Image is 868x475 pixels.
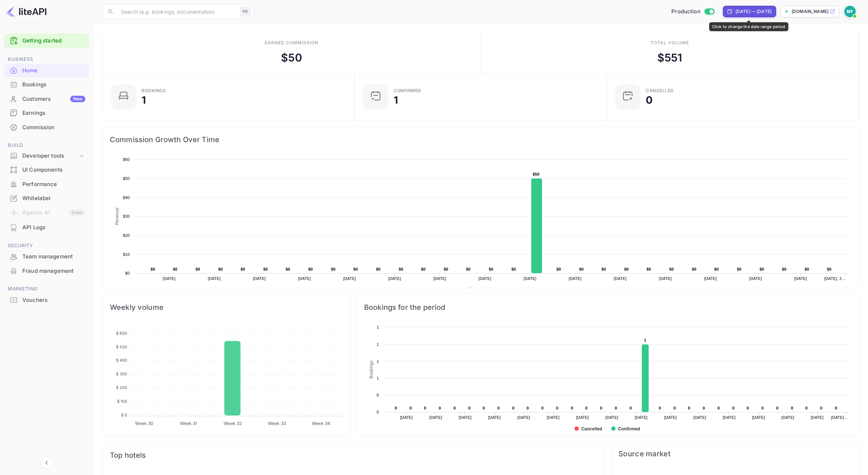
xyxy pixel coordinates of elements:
text: [DATE] [723,415,736,420]
text: [DATE] [429,415,442,420]
text: [DATE] [614,276,627,281]
a: UI Components [4,163,89,176]
text: $0 [421,267,426,271]
text: $0 [196,267,200,271]
div: Click to change the date range period [723,6,776,17]
text: [DATE] [517,415,530,420]
div: Fraud management [22,267,85,275]
tspan: Week 30 [135,421,153,426]
text: 0 [820,406,822,410]
text: $0 [331,267,336,271]
div: Bookings [142,89,166,93]
div: Whitelabel [4,191,89,205]
div: Bookings [4,78,89,92]
a: Getting started [22,37,85,45]
text: Bookings [369,361,374,379]
text: 0 [600,406,602,410]
text: 0 [497,406,500,410]
text: 0 [659,406,661,410]
a: Whitelabel [4,191,89,205]
text: [DATE] [811,415,824,420]
text: $0 [376,267,381,271]
a: Home [4,64,89,77]
text: 0 [468,406,470,410]
text: $0 [263,267,268,271]
span: Production [671,8,701,16]
span: Security [4,242,89,250]
text: 0 [453,406,456,410]
text: [DATE] [298,276,311,281]
tspan: $ 0 [121,412,127,417]
text: 0 [512,406,514,410]
text: 1 [377,342,379,347]
div: New [70,96,85,102]
text: 0 [630,406,632,410]
a: API Logs [4,221,89,234]
text: 0 [377,393,379,397]
text: 0 [732,406,734,410]
a: Vouchers [4,293,89,307]
text: 0 [527,406,529,410]
div: Developer tools [4,150,89,162]
text: 0 [395,406,397,410]
text: [DATE] [794,276,807,281]
text: $0 [466,267,471,271]
tspan: Week 32 [224,421,242,426]
div: Home [4,64,89,78]
div: Vouchers [22,296,85,304]
text: 0 [674,406,676,410]
text: [DATE] [433,276,446,281]
div: [DATE] — [DATE] [735,8,771,15]
text: 0 [615,406,617,410]
span: Commission Growth Over Time [110,134,852,145]
span: Source market [618,449,852,458]
text: 0 [585,406,587,410]
text: $0 [218,267,223,271]
text: $0 [353,267,358,271]
a: CustomersNew [4,92,89,105]
text: Cancelled [581,426,602,431]
text: $0 [556,267,561,271]
span: Top hotels [110,449,598,461]
span: Build [4,141,89,149]
div: Earnings [22,109,85,117]
text: 0 [761,406,764,410]
text: $0 [286,267,290,271]
div: Team management [4,250,89,264]
text: $0 [737,267,742,271]
div: UI Components [22,166,85,174]
text: 0 [556,406,558,410]
text: [DATE] [400,415,413,420]
a: Earnings [4,106,89,119]
a: Commission [4,121,89,134]
text: [DATE] [478,276,491,281]
text: $10 [123,252,130,257]
div: Getting started [4,33,89,48]
div: CANCELLED [646,89,674,93]
div: API Logs [22,223,85,232]
text: [DATE] [524,276,537,281]
text: $0 [805,267,809,271]
span: Business [4,55,89,63]
div: CustomersNew [4,92,89,106]
text: 0 [717,406,720,410]
text: 0 [424,406,426,410]
text: $0 [624,267,629,271]
div: Team management [22,253,85,261]
div: UI Components [4,163,89,177]
button: Collapse navigation [40,456,53,469]
text: $0 [692,267,697,271]
div: Vouchers [4,293,89,307]
a: Team management [4,250,89,263]
text: $0 [444,267,448,271]
text: Revenue [475,288,493,293]
div: 1 [142,95,146,105]
a: Performance [4,177,89,191]
text: 1 [377,325,379,329]
text: [DATE] [782,415,795,420]
text: [DATE] [208,276,221,281]
text: 1 [377,359,379,363]
text: [DATE] [704,276,717,281]
text: $30 [123,214,130,218]
text: $0 [151,267,155,271]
